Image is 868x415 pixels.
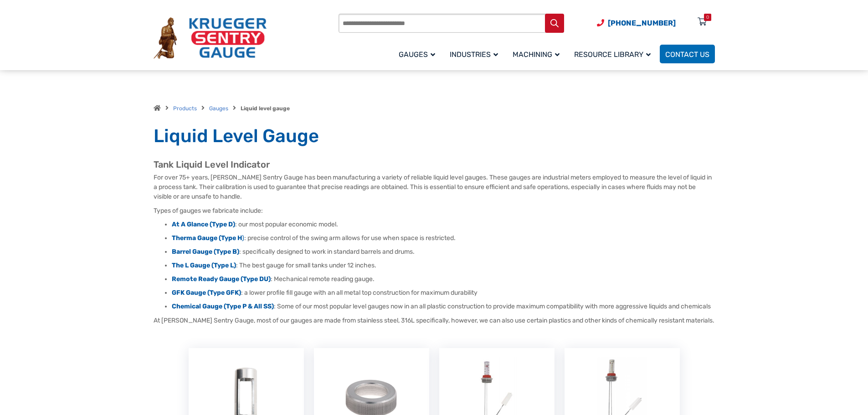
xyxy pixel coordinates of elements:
[597,17,676,29] a: Phone Number (920) 434-8860
[569,43,660,65] a: Resource Library
[660,45,715,63] a: Contact Us
[172,275,271,283] a: Remote Ready Gauge (Type DU)
[706,14,709,21] div: 0
[172,261,236,269] a: The L Gauge (Type L)
[154,125,715,148] h1: Liquid Level Gauge
[209,105,228,112] a: Gauges
[608,19,676,27] span: [PHONE_NUMBER]
[241,105,290,112] strong: Liquid level gauge
[444,43,507,65] a: Industries
[172,220,235,228] a: At A Glance (Type D)
[513,50,560,59] span: Machining
[665,50,709,59] span: Contact Us
[172,288,715,297] li: : a lower profile fill gauge with an all metal top construction for maximum durability
[154,316,715,325] p: At [PERSON_NAME] Sentry Gauge, most of our gauges are made from stainless steel, 316L specificall...
[154,159,715,170] h2: Tank Liquid Level Indicator
[507,43,569,65] a: Machining
[399,50,435,59] span: Gauges
[172,248,239,256] a: Barrel Gauge (Type B)
[154,17,267,59] img: Krueger Sentry Gauge
[172,247,715,256] li: : specifically designed to work in standard barrels and drums.
[172,234,715,243] li: : precise control of the swing arm allows for use when space is restricted.
[154,206,715,215] p: Types of gauges we fabricate include:
[172,234,242,242] strong: Therma Gauge (Type H
[154,173,715,201] p: For over 75+ years, [PERSON_NAME] Sentry Gauge has been manufacturing a variety of reliable liqui...
[172,261,715,270] li: : The best gauge for small tanks under 12 inches.
[393,43,444,65] a: Gauges
[172,220,715,229] li: : our most popular economic model.
[173,105,197,112] a: Products
[172,275,715,284] li: : Mechanical remote reading gauge.
[172,289,241,297] a: GFK Gauge (Type GFK)
[172,234,244,242] a: Therma Gauge (Type H)
[172,302,274,310] a: Chemical Gauge (Type P & All SS)
[574,50,651,59] span: Resource Library
[172,302,715,311] li: : Some of our most popular level gauges now in an all plastic construction to provide maximum com...
[450,50,498,59] span: Industries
